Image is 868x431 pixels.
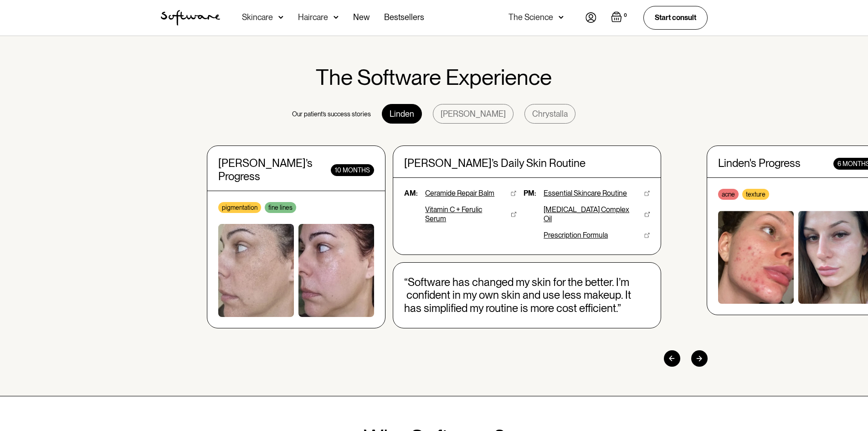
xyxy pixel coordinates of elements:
[544,231,608,240] div: Prescription Formula
[334,13,339,22] img: arrow down
[218,157,331,183] div: [PERSON_NAME]’s Progress
[524,189,536,198] div: PM:
[622,11,629,20] div: 0
[404,157,650,170] div: [PERSON_NAME]’s Daily Skin Routine
[382,104,422,124] div: Linden
[161,10,220,26] img: Software Logo
[544,205,630,223] div: [MEDICAL_DATA] Complex Oil
[718,211,794,304] img: woman with acne
[718,157,801,170] div: Linden's Progress
[742,189,769,200] div: texture
[524,104,575,124] div: Chrystalla
[643,6,708,29] a: Start consult
[404,276,650,315] div: “Software has changed my skin for the better. I’m confident in my own skin and use less makeup. I...
[404,189,418,198] div: AM:
[316,65,552,89] h1: The Software Experience
[265,202,296,213] div: fine lines
[278,13,283,22] img: arrow down
[559,13,564,22] img: arrow down
[544,205,650,223] a: [MEDICAL_DATA] Complex Oil
[544,189,627,198] div: Essential Skincare Routine
[331,164,374,176] div: 10 months
[425,205,516,223] a: Vitamin C + Ferulic Serum
[611,11,629,24] a: Open empty cart
[218,224,294,317] img: woman with acne
[433,104,514,124] div: [PERSON_NAME]
[425,205,497,223] div: Vitamin C + Ferulic Serum
[161,10,220,26] a: home
[298,224,374,317] img: woman without acne
[544,189,650,198] a: Essential Skincare Routine
[298,13,328,22] div: Haircare
[425,189,494,198] div: Ceramide Repair Balm
[544,231,650,240] a: Prescription Formula
[718,189,739,200] div: acne
[292,109,371,119] div: Our patient’s success stories
[425,189,516,198] a: Ceramide Repair Balm
[242,13,273,22] div: Skincare
[508,13,553,22] div: The Science
[218,202,261,213] div: pigmentation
